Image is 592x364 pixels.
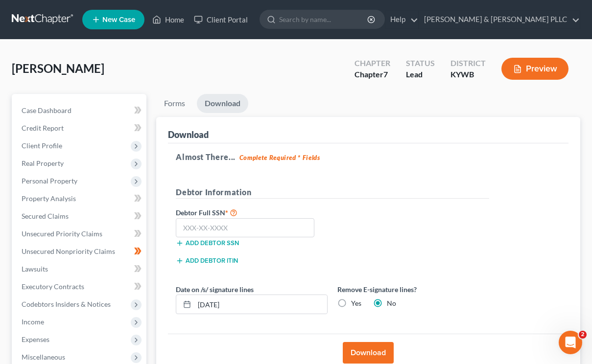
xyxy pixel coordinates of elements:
[176,186,489,199] h5: Debtor Information
[168,129,209,140] div: Download
[385,11,418,28] a: Help
[189,11,253,28] a: Client Portal
[355,58,390,69] div: Chapter
[355,69,390,80] div: Chapter
[14,207,146,225] a: Secured Claims
[337,284,489,295] label: Remove E-signature lines?
[559,331,582,354] iframe: Intercom live chat
[22,141,62,150] span: Client Profile
[22,265,48,273] span: Lawsuits
[22,353,65,361] span: Miscellaneous
[343,342,394,364] button: Download
[22,106,71,114] span: Case Dashboard
[22,124,64,132] span: Credit Report
[239,154,320,161] strong: Complete Required * Fields
[14,102,146,119] a: Case Dashboard
[406,69,435,80] div: Lead
[22,282,84,291] span: Executory Contracts
[22,335,49,343] span: Expenses
[176,218,314,238] input: XXX-XX-XXXX
[22,247,115,255] span: Unsecured Nonpriority Claims
[387,298,396,308] label: No
[14,190,146,207] a: Property Analysis
[14,225,146,243] a: Unsecured Priority Claims
[197,94,248,113] a: Download
[351,298,361,308] label: Yes
[279,10,369,28] input: Search by name...
[176,239,239,247] button: Add debtor SSN
[171,206,332,218] label: Debtor Full SSN
[419,11,580,28] a: [PERSON_NAME] & [PERSON_NAME] PLLC
[12,61,104,75] span: [PERSON_NAME]
[383,69,388,79] span: 7
[22,318,44,326] span: Income
[450,58,486,69] div: District
[14,119,146,137] a: Credit Report
[102,16,135,23] span: New Case
[501,58,568,80] button: Preview
[579,331,587,339] span: 2
[14,260,146,278] a: Lawsuits
[22,194,76,203] span: Property Analysis
[22,229,102,238] span: Unsecured Priority Claims
[450,69,486,80] div: KYWB
[176,257,238,265] button: Add debtor ITIN
[22,159,64,167] span: Real Property
[22,300,111,308] span: Codebtors Insiders & Notices
[406,58,435,69] div: Status
[22,177,77,185] span: Personal Property
[147,11,189,28] a: Home
[22,212,69,220] span: Secured Claims
[14,243,146,260] a: Unsecured Nonpriority Claims
[156,94,193,113] a: Forms
[14,278,146,296] a: Executory Contracts
[176,284,254,295] label: Date on /s/ signature lines
[176,151,561,163] h5: Almost There...
[194,295,327,314] input: MM/DD/YYYY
